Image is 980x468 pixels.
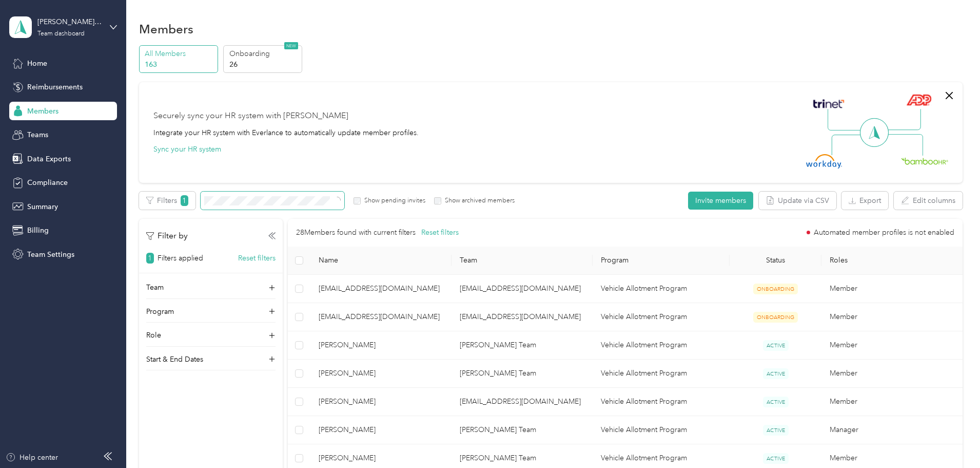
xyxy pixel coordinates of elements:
span: ACTIVE [763,340,789,351]
div: Team dashboard [37,31,85,37]
span: Data Exports [27,154,71,164]
p: Onboarding [229,48,299,59]
span: [PERSON_NAME] [319,424,443,436]
span: Automated member profiles is not enabled [814,229,954,236]
td: jhancock@stallionis.com [452,303,593,331]
img: Line Left Down [831,134,867,155]
button: Update via CSV [759,192,836,210]
button: Reset filters [421,227,459,238]
span: Billing [27,225,49,236]
span: ACTIVE [763,425,789,436]
img: Line Right Down [887,134,923,156]
span: ONBOARDING [753,284,798,294]
p: Filter by [146,230,188,242]
h1: Members [139,24,193,34]
td: Marcus McClung Team [452,360,593,388]
th: Name [310,247,452,275]
td: Frances Kirkland [310,331,452,360]
span: Compliance [27,177,68,188]
td: jrolen@stallionis.com [452,388,593,416]
th: Roles [821,247,963,275]
td: Vehicle Allotment Program [593,360,730,388]
td: Member [821,360,963,388]
span: [PERSON_NAME] [319,396,443,407]
p: Program [146,306,174,317]
td: Member [821,388,963,416]
td: Manager [821,416,963,444]
span: Name [319,256,443,265]
td: Joshua Brockman [310,416,452,444]
p: 26 [229,59,299,70]
p: Team [146,282,164,293]
button: Sync your HR system [153,144,221,155]
span: ACTIVE [763,397,789,407]
img: Line Left Up [828,109,864,131]
img: ADP [906,94,931,106]
span: ONBOARDING [753,312,798,323]
p: Start & End Dates [146,354,203,365]
div: Securely sync your HR system with [PERSON_NAME] [153,110,348,122]
td: Member [821,331,963,360]
span: Members [27,106,58,117]
span: [PERSON_NAME] [319,453,443,464]
p: All Members [145,48,214,59]
div: [PERSON_NAME] Team [37,16,102,27]
td: Gustav Backman Team [452,331,593,360]
td: Member [821,303,963,331]
span: NEW [284,42,298,49]
button: Invite members [688,192,753,210]
img: Trinet [811,97,847,111]
th: Status [730,247,821,275]
span: [PERSON_NAME] [319,340,443,351]
td: Mike Heckel [310,388,452,416]
td: Joshua Brockman Team [452,416,593,444]
p: Role [146,330,161,341]
span: ACTIVE [763,368,789,379]
iframe: Everlance-gr Chat Button Frame [923,410,980,468]
td: Vehicle Allotment Program [593,303,730,331]
td: ONBOARDING [730,303,821,331]
button: Edit columns [894,192,963,210]
span: 1 [146,253,154,264]
td: Vehicle Allotment Program [593,331,730,360]
img: Line Right Up [885,109,921,130]
button: Help center [6,452,58,463]
button: Export [841,192,888,210]
th: Team [452,247,593,275]
img: BambooHR [901,157,948,164]
td: Vehicle Allotment Program [593,416,730,444]
span: Team Settings [27,249,74,260]
td: Member [821,275,963,303]
span: ACTIVE [763,453,789,464]
td: csimon@stallionis.com [452,275,593,303]
span: [PERSON_NAME] [319,368,443,379]
label: Show pending invites [361,196,425,205]
span: Summary [27,201,58,212]
label: Show archived members [441,196,515,205]
button: Reset filters [238,253,276,264]
span: Reimbursements [27,82,83,92]
img: Workday [806,154,842,169]
div: Integrate your HR system with Everlance to automatically update member profiles. [153,127,419,138]
button: Filters1 [139,192,195,210]
td: jhancock@stallionis.com [310,303,452,331]
p: 28 Members found with current filters [296,227,416,238]
p: Filters applied [158,253,203,264]
p: 163 [145,59,214,70]
td: Benjamin Hickman [310,360,452,388]
th: Program [593,247,730,275]
span: Home [27,58,47,69]
td: cblackburn@stallionis.com [310,275,452,303]
span: 1 [181,195,188,206]
td: ONBOARDING [730,275,821,303]
span: Teams [27,129,48,140]
td: Vehicle Allotment Program [593,275,730,303]
span: [EMAIL_ADDRESS][DOMAIN_NAME] [319,283,443,294]
td: Vehicle Allotment Program [593,388,730,416]
span: [EMAIL_ADDRESS][DOMAIN_NAME] [319,311,443,323]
